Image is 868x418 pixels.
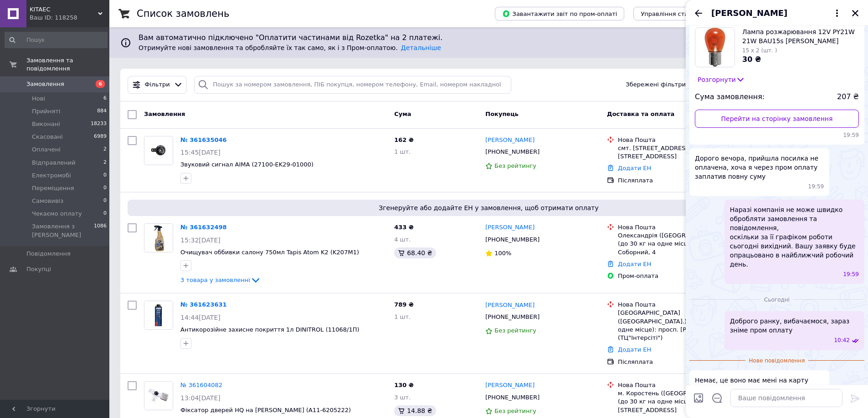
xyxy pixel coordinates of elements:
[730,317,859,335] span: Доброго ранку, вибачаємося, зараз зніме пром оплату
[742,27,859,45] span: Лампа розжарювання 12V PY21W 21W BAU15s [PERSON_NAME] Winso (713110)
[32,171,71,180] span: Електромобі
[97,107,107,116] span: 884
[103,159,107,167] span: 2
[180,277,261,283] a: 3 товара у замовленні
[103,171,107,180] span: 0
[394,148,411,155] span: 1 шт.
[26,56,109,73] span: Замовлення та повідомлення
[695,154,824,181] span: Дорого вечора, прийшла посилка не оплачена, хоча я через пром оплату заплатив повну суму
[607,111,674,117] span: Доставка та оплата
[695,92,765,102] span: Сума замовлення:
[103,210,107,218] span: 0
[139,33,839,43] span: Вам автоматично підключено "Оплатити частинами від Rozetka" на 2 платежі.
[144,136,173,165] a: Фото товару
[394,111,411,117] span: Cума
[180,301,227,308] a: № 361623631
[394,224,414,231] span: 433 ₴
[180,277,250,283] span: 3 товара у замовленні
[394,301,414,308] span: 789 ₴
[180,394,221,402] span: 13:04[DATE]
[693,8,704,19] button: Назад
[483,146,541,158] div: [PHONE_NUMBER]
[483,392,541,403] div: [PHONE_NUMBER]
[144,301,173,329] img: Фото товару
[618,136,745,144] div: Нова Пошта
[618,309,745,342] div: [GEOGRAPHIC_DATA] ([GEOGRAPHIC_DATA].), №42 (до 30 кг на одне місце): просп. [PERSON_NAME], 67г (...
[32,197,63,205] span: Самовивіз
[483,311,541,323] div: [PHONE_NUMBER]
[32,222,94,239] span: Замовлення з [PERSON_NAME]
[494,408,536,414] span: Без рейтингу
[30,14,109,22] div: Ваш ID: 118258
[618,232,745,257] div: Олександрія ([GEOGRAPHIC_DATA].), №7 (до 30 кг на одне місце): просп. Соборний, 4
[180,136,227,143] a: № 361635046
[485,223,534,232] a: [PERSON_NAME]
[394,405,436,416] div: 14.88 ₴
[494,162,536,169] span: Без рейтингу
[618,346,651,353] a: Додати ЕН
[32,146,61,154] span: Оплачені
[91,120,107,128] span: 18233
[180,161,313,168] a: Звуковий сигнал AIMA (27100-EK29-01000)
[834,337,850,344] span: 10:42 12.09.2025
[394,136,414,143] span: 162 ₴
[502,10,617,18] span: Завантажити звіт по пром-оплаті
[30,5,98,14] span: KITAEC
[180,224,227,231] a: № 361632498
[144,301,173,330] a: Фото товару
[180,149,221,156] span: 15:45[DATE]
[96,80,105,88] span: 6
[194,76,511,94] input: Пошук за номером замовлення, ПІБ покупця, номером телефону, Email, номером накладної
[180,326,360,333] a: Антикорозійне захисне покриття 1л DINITROL (11068/1П)
[618,389,745,414] div: м. Коростень ([GEOGRAPHIC_DATA].), №8 (до 30 кг на одне місце): вул. [STREET_ADDRESS]
[394,382,414,388] span: 130 ₴
[485,301,534,310] a: [PERSON_NAME]
[180,237,221,244] span: 15:32[DATE]
[103,197,107,205] span: 0
[485,136,534,145] a: [PERSON_NAME]
[103,146,107,154] span: 2
[695,131,859,139] span: 19:59 11.09.2025
[837,92,859,102] span: 207 ₴
[144,224,173,252] img: Фото товару
[850,8,861,19] button: Закрити
[139,44,441,51] span: Отримуйте нові замовлення та обробляйте їх так само, як і з Пром-оплатою.
[695,28,734,67] img: 6334642563_w160_h160_lampa-rozzharyuvannya-12v.jpg
[618,358,745,366] div: Післяплата
[32,184,74,192] span: Переміщення
[32,133,63,141] span: Скасовані
[26,265,51,273] span: Покупці
[711,7,787,19] span: [PERSON_NAME]
[618,144,745,161] div: смт. [STREET_ADDRESS]: вул. [STREET_ADDRESS]
[144,381,173,410] a: Фото товару
[144,111,185,117] span: Замовлення
[5,32,108,48] input: Пошук
[131,203,846,212] span: Згенеруйте або додайте ЕН у замовлення, щоб отримати оплату
[618,272,745,280] div: Пром-оплата
[641,10,710,17] span: Управління статусами
[32,120,60,128] span: Виконані
[180,407,351,413] a: Фіксатор дверей HQ на [PERSON_NAME] (A11-6205222)
[26,250,71,258] span: Повідомлення
[394,394,411,401] span: 3 шт.
[26,80,64,88] span: Замовлення
[32,159,76,167] span: Відправлений
[494,250,511,257] span: 100%
[144,136,173,165] img: Фото товару
[695,110,859,128] a: Перейти на сторінку замовлення
[711,7,842,19] button: [PERSON_NAME]
[618,261,651,267] a: Додати ЕН
[808,183,824,191] span: 19:59 11.09.2025
[618,301,745,309] div: Нова Пошта
[618,176,745,185] div: Післяплата
[695,376,824,394] span: Немає, це воно має мені на карту прийти?
[689,295,864,304] div: 12.09.2025
[485,111,519,117] span: Покупець
[180,314,221,321] span: 14:44[DATE]
[730,205,859,269] span: Наразі компанія не може швидко обробляти замовлення та повідомлення, оскільки за її графіком робо...
[394,313,411,320] span: 1 шт.
[401,44,441,51] a: Детальніше
[103,95,107,103] span: 6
